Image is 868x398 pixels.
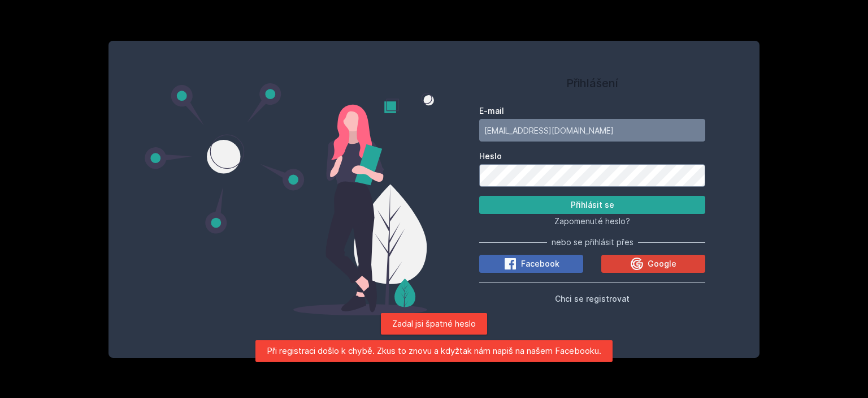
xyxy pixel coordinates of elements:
[521,258,559,269] span: Facebook
[601,255,705,273] button: Google
[648,258,676,269] span: Google
[554,216,630,226] span: Zapomenuté heslo?
[479,119,705,142] input: Tvoje e-mailová adresa
[555,292,630,305] button: Chci se registrovat
[555,294,630,303] span: Chci se registrovat
[552,237,633,248] span: nebo se přihlásit přes
[479,151,705,162] label: Heslo
[479,255,583,273] button: Facebook
[255,340,613,362] div: Při registraci došlo k chybě. Zkus to znovu a kdyžtak nám napiš na našem Facebooku.
[479,105,705,117] label: E-mail
[381,313,487,335] div: Zadal jsi špatné heslo
[479,75,705,92] h1: Přihlášení
[479,196,705,214] button: Přihlásit se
